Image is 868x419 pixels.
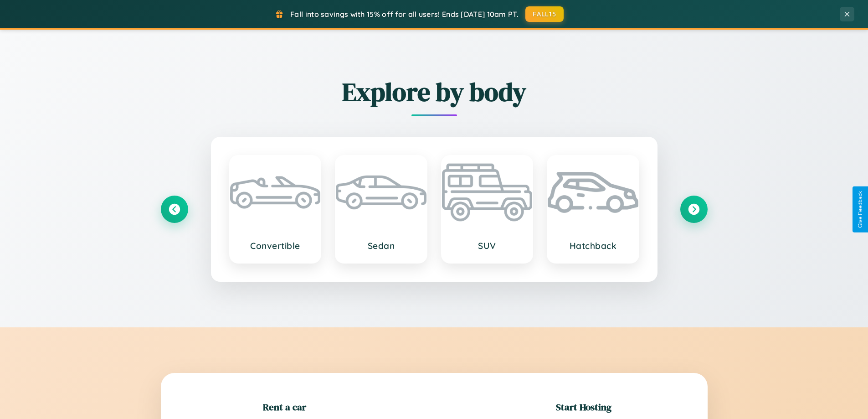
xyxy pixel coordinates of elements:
[557,240,629,251] h3: Hatchback
[345,240,417,251] h3: Sedan
[161,74,708,109] h2: Explore by body
[857,191,863,228] div: Give Feedback
[290,10,519,19] span: Fall into savings with 15% off for all users! Ends [DATE] 10am PT.
[556,400,611,414] h2: Start Hosting
[451,240,524,251] h3: SUV
[239,240,312,251] h3: Convertible
[525,6,564,22] button: FALL15
[263,400,306,414] h2: Rent a car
